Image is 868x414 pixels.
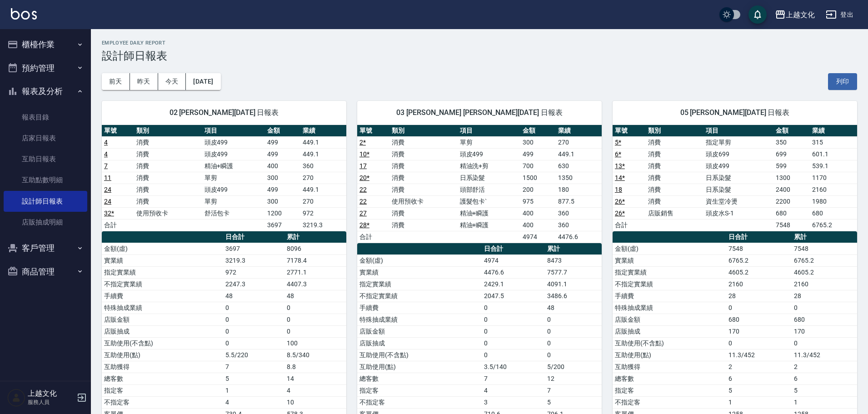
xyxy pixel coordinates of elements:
td: 特殊抽成業績 [613,302,726,314]
td: 0 [482,314,545,325]
td: 0 [223,325,284,337]
td: 合計 [613,219,646,231]
button: 客戶管理 [4,236,87,260]
img: Person [7,389,25,407]
td: 3486.6 [545,290,602,302]
td: 頭皮499 [703,160,773,172]
td: 不指定實業績 [102,278,223,290]
td: 270 [556,136,602,148]
td: 消費 [134,172,202,184]
td: 449.1 [300,136,346,148]
td: 48 [284,290,346,302]
td: 店販抽成 [613,325,726,337]
td: 互助使用(不含點) [102,337,223,349]
button: 登出 [822,6,857,23]
a: 11 [104,174,111,181]
td: 特殊抽成業績 [357,314,482,325]
td: 270 [300,195,346,207]
td: 599 [773,160,810,172]
td: 店販金額 [102,314,223,325]
td: 3 [482,396,545,408]
td: 170 [726,325,792,337]
td: 300 [265,172,300,184]
td: 0 [284,314,346,325]
td: 不指定客 [357,396,482,408]
td: 499 [265,184,300,195]
td: 日系染髮 [703,172,773,184]
td: 6765.2 [726,254,792,266]
button: 報表及分析 [4,80,87,103]
td: 3219.3 [223,254,284,266]
td: 4605.2 [726,266,792,278]
td: 680 [773,207,810,219]
td: 5/200 [545,361,602,373]
a: 4 [104,150,108,158]
td: 7548 [792,243,857,254]
td: 360 [556,219,602,231]
td: 互助獲得 [613,361,726,373]
td: 總客數 [102,373,223,384]
td: 消費 [389,160,458,172]
td: 0 [482,337,545,349]
a: 4 [104,139,108,146]
td: 總客數 [357,373,482,384]
th: 項目 [458,125,520,137]
th: 業績 [556,125,602,137]
td: 8473 [545,254,602,266]
td: 11.3/452 [726,349,792,361]
td: 消費 [389,136,458,148]
td: 頭皮499 [458,148,520,160]
a: 店販抽成明細 [4,212,87,233]
td: 0 [545,349,602,361]
th: 單號 [357,125,389,137]
td: 5 [545,396,602,408]
th: 累計 [284,231,346,243]
td: 0 [223,337,284,349]
td: 不指定客 [102,396,223,408]
td: 1350 [556,172,602,184]
td: 300 [265,195,300,207]
th: 類別 [646,125,703,137]
td: 0 [223,302,284,314]
th: 項目 [703,125,773,137]
td: 店販抽成 [102,325,223,337]
td: 6765.2 [792,254,857,266]
td: 消費 [134,136,202,148]
td: 3697 [223,243,284,254]
td: 4476.6 [556,231,602,243]
td: 店販銷售 [646,207,703,219]
th: 單號 [102,125,134,137]
td: 消費 [646,148,703,160]
td: 總客數 [613,373,726,384]
span: 02 [PERSON_NAME][DATE] 日報表 [113,108,335,117]
td: 8.5/340 [284,349,346,361]
p: 服務人員 [28,398,74,406]
td: 消費 [389,148,458,160]
button: 列印 [828,73,857,90]
td: 48 [223,290,284,302]
td: 合計 [357,231,389,243]
td: 0 [726,337,792,349]
td: 877.5 [556,195,602,207]
th: 項目 [202,125,265,137]
table: a dense table [102,125,346,231]
td: 12 [545,373,602,384]
button: 預約管理 [4,56,87,80]
td: 680 [792,314,857,325]
td: 單剪 [202,195,265,207]
th: 金額 [520,125,556,137]
a: 24 [104,198,111,205]
td: 180 [556,184,602,195]
td: 消費 [389,219,458,231]
td: 360 [300,160,346,172]
td: 消費 [646,184,703,195]
td: 2047.5 [482,290,545,302]
td: 指定客 [357,384,482,396]
h3: 設計師日報表 [102,50,857,62]
td: 頭皮499 [202,136,265,148]
td: 1200 [265,207,300,219]
h2: Employee Daily Report [102,40,857,46]
span: 03 [PERSON_NAME] [PERSON_NAME][DATE] 日報表 [368,108,591,117]
td: 頭部舒活 [458,184,520,195]
td: 指定實業績 [357,278,482,290]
